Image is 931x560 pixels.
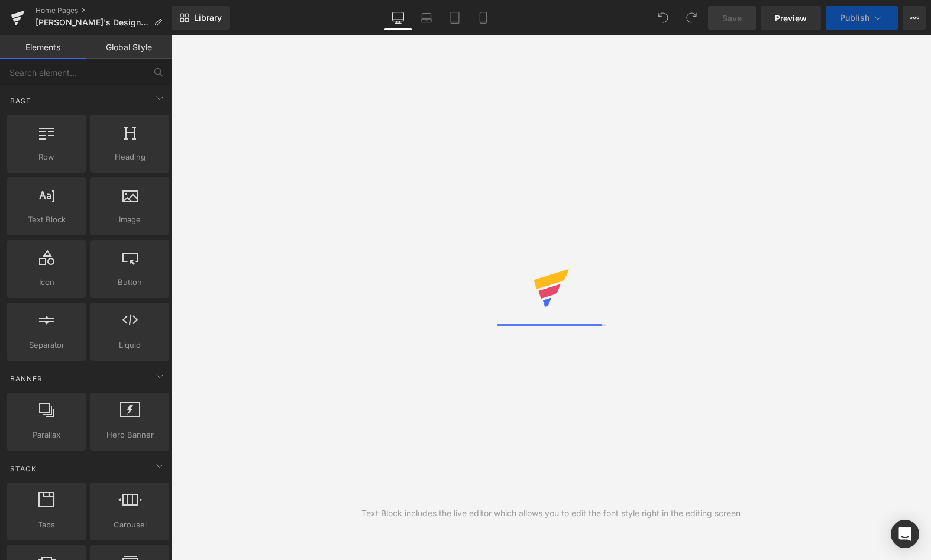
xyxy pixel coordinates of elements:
span: Banner [9,373,44,384]
a: Desktop [384,6,412,30]
span: Save [722,12,742,24]
a: Mobile [469,6,497,30]
span: Stack [9,463,38,474]
span: Base [9,95,32,106]
div: Text Block includes the live editor which allows you to edit the font style right in the editing ... [361,507,741,520]
button: Undo [651,6,675,30]
a: Laptop [412,6,441,30]
button: Publish [826,6,898,30]
a: Global Style [86,35,172,59]
a: Home Pages [35,6,172,15]
div: Open Intercom Messenger [891,520,919,548]
a: Tablet [441,6,469,30]
span: Heading [94,151,166,163]
span: Library [194,12,222,23]
span: Image [94,213,166,226]
span: Text Block [11,213,82,226]
a: Preview [761,6,821,30]
span: Icon [11,276,82,289]
span: Button [94,276,166,289]
span: [PERSON_NAME]'s Design - [DATE] [35,18,149,27]
button: More [903,6,926,30]
span: Carousel [94,519,166,531]
button: Redo [680,6,703,30]
span: Hero Banner [94,429,166,441]
span: Preview [775,12,807,24]
span: Separator [11,339,82,351]
span: Row [11,151,82,163]
span: Parallax [11,429,82,441]
a: New Library [172,6,230,30]
span: Liquid [94,339,166,351]
span: Publish [840,13,869,22]
span: Tabs [11,519,82,531]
